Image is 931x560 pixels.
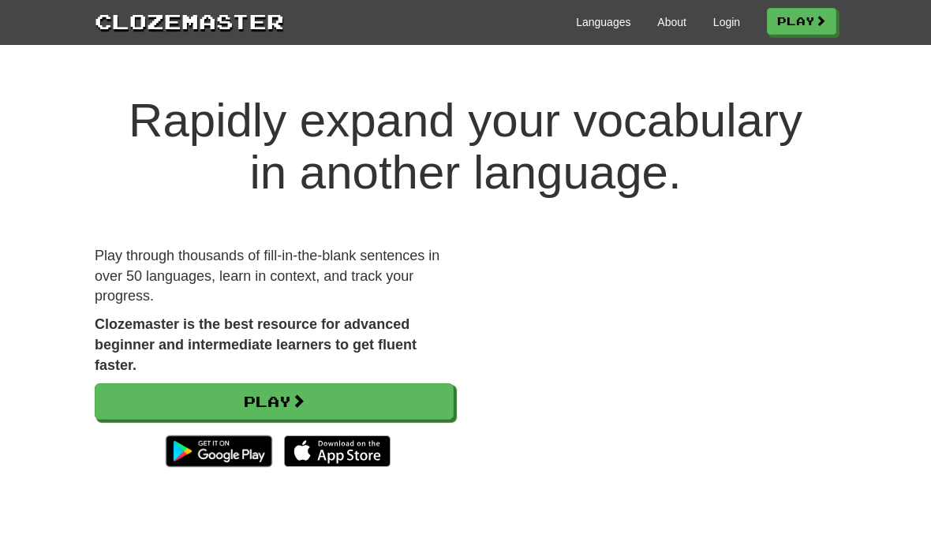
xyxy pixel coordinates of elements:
[95,316,417,372] strong: Clozemaster is the best resource for advanced beginner and intermediate learners to get fluent fa...
[767,8,836,35] a: Play
[713,14,740,30] a: Login
[158,427,280,475] img: Get it on Google Play
[576,14,630,30] a: Languages
[95,6,284,35] a: Clozemaster
[95,246,454,307] p: Play through thousands of fill-in-the-blank sentences in over 50 languages, learn in context, and...
[95,383,454,420] a: Play
[284,435,391,467] img: Download_on_the_App_Store_Badge_US-UK_135x40-25178aeef6eb6b83b96f5f2d004eda3bffbb37122de64afbaef7...
[657,14,686,30] a: About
